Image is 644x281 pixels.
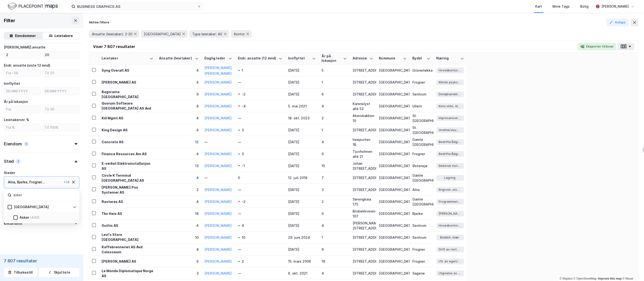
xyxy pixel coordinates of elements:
div: 4 [322,139,347,144]
span: Ansatte (leietaker): 2-20 [92,32,132,36]
div: [STREET_ADDRESS] [353,271,373,276]
button: Skjul liste [39,268,79,277]
div: Aktive filtere [89,21,109,24]
a: Improve this map [598,277,622,280]
div: [STREET_ADDRESS] [353,235,373,240]
div: 7 807 resultater [4,258,79,264]
div: Bagorama [GEOGRAPHIC_DATA] [102,89,153,99]
div: [GEOGRAPHIC_DATA] [379,175,407,180]
div: 0 [322,151,347,156]
div: Gamle [GEOGRAPHIC_DATA] [412,197,431,207]
div: 15 [322,163,347,168]
div: [STREET_ADDRESS] [353,92,373,97]
div: [DATE] [288,211,316,216]
div: Eiendommer [15,33,36,39]
div: — [238,187,282,192]
div: Leietakerstr. % [4,117,29,123]
span: Bedriftsrådgiv./annen adm. rådgiv. [439,139,461,144]
div: [STREET_ADDRESS] [353,127,373,133]
div: [PERSON_NAME] AS [102,80,153,85]
div: Ansatte (leietaker) [159,56,193,61]
div: [GEOGRAPHIC_DATA] [379,211,407,216]
div: — [238,80,282,85]
div: 6 [159,259,199,264]
div: -4 [242,104,246,109]
div: [GEOGRAPHIC_DATA] [379,223,407,228]
div: Sted [4,159,14,164]
div: Endr. ansatte (siste 12 mnd) [4,63,50,68]
div: Innspurten 1B [353,137,373,147]
div: Filter [4,17,15,24]
div: Tks Heis AS [102,211,153,216]
div: [STREET_ADDRESS] [353,68,373,73]
div: Frogner [412,80,431,85]
div: Daglig leder [204,56,226,61]
div: [GEOGRAPHIC_DATA] [379,151,407,156]
div: Viser 7 807 resultater [93,44,135,49]
div: Sentrum [412,223,431,228]
input: Fra −58 [4,69,40,77]
div: Leietakere [55,33,73,39]
span: Grafisk/visuell [DOMAIN_NAME] [439,127,461,133]
div: 1 [16,159,21,164]
div: 29. juni 2024 [288,235,316,240]
div: 2 [322,199,347,204]
div: [DATE] [288,127,316,133]
button: Tilbakestill [4,268,37,277]
div: [GEOGRAPHIC_DATA] [379,259,407,264]
span: [GEOGRAPHIC_DATA] [144,32,181,36]
div: Syng Overalt AS [102,68,153,73]
div: [GEOGRAPHIC_DATA] [379,139,407,144]
div: [PERSON_NAME] AS [102,259,153,264]
div: Næring [436,56,458,61]
div: Adresse [353,56,367,61]
div: [STREET_ADDRESS] [353,80,373,85]
span: Drift av restauranter [439,247,461,252]
div: Eiendom [4,141,22,147]
span: Bedriftsrådgiv./annen adm. rådgiv. [439,151,461,156]
div: Gamle [GEOGRAPHIC_DATA] [412,173,431,183]
div: Concreto AS [102,139,153,144]
div: [STREET_ADDRESS] [353,175,373,180]
a: Mapbox [559,277,573,280]
div: 6 [322,92,347,97]
div: Leietaker [102,56,147,61]
input: DD.MM.YYYY [43,88,79,95]
div: [PERSON_NAME][STREET_ADDRESS] [353,221,373,231]
div: [GEOGRAPHIC_DATA] [379,187,407,192]
div: Mine Tags [552,4,570,9]
input: Til 20 [43,51,79,58]
div: 8 [159,104,199,109]
div: 1 [322,127,347,133]
span: Utl. av egen/leid fast eiendom el. [439,259,461,264]
div: 4 [322,271,347,276]
div: — [238,211,282,216]
span: Engrosh. utstyr handel, transp. mv. [439,187,461,192]
div: Guttis AS [102,223,153,228]
div: 5 [322,68,347,73]
div: 4 [159,223,199,228]
div: 12. juli 2018 [288,175,316,180]
div: Ullern [412,104,431,109]
input: Fra 2 [4,51,40,58]
div: [DATE] [288,80,316,85]
input: Fra % [4,124,40,131]
div: — [204,139,232,144]
div: Chat Widget [620,258,644,281]
div: [DATE] [288,68,316,73]
div: Brobekkveien 107 [353,209,373,219]
div: 4 [159,127,199,133]
div: 1 [322,235,347,240]
div: 7 [322,175,347,180]
input: Søk på adresse, matrikkel, gårdeiere, leietakere eller personer [75,3,197,10]
span: Hovedkontortjenester [439,68,461,73]
span: Kontor [234,32,245,36]
div: [GEOGRAPHIC_DATA] [379,163,407,168]
div: [DATE] [288,223,316,228]
span: [PERSON_NAME] installasjonsarbeid, [PERSON_NAME] installasjonsarbeid [439,211,461,216]
div: 2 [159,187,199,192]
div: 6. okt. 2021 [288,271,316,276]
div: [GEOGRAPHIC_DATA] [379,92,407,97]
div: 9 [322,247,347,252]
span: Hovedkontortjenester [439,223,461,228]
